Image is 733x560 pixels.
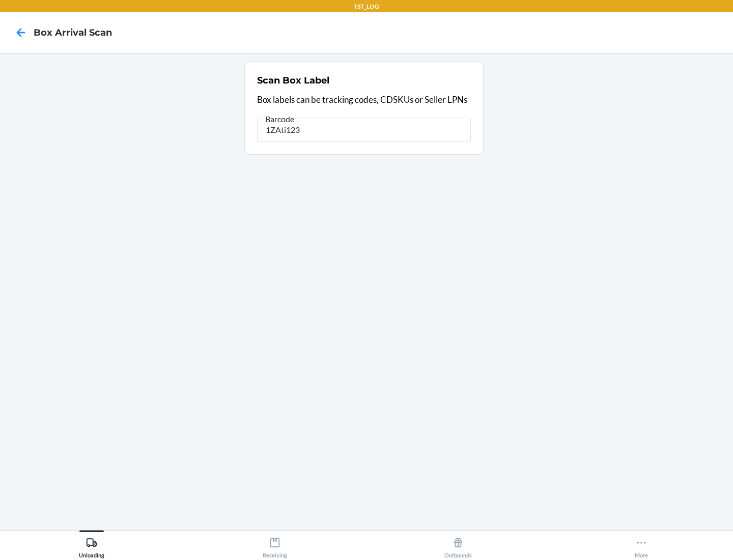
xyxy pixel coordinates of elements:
[257,74,329,87] h2: Scan Box Label
[635,533,648,558] div: More
[354,2,379,11] p: TST_LOG
[257,118,471,142] input: Barcode
[257,93,471,106] p: Box labels can be tracking codes, CDSKUs or Seller LPNs
[444,533,472,558] div: Outbounds
[550,530,733,558] button: More
[34,26,112,39] h4: Box Arrival Scan
[263,533,287,558] div: Receiving
[79,533,104,558] div: Unloading
[183,530,366,558] button: Receiving
[366,530,550,558] button: Outbounds
[264,114,296,124] span: Barcode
